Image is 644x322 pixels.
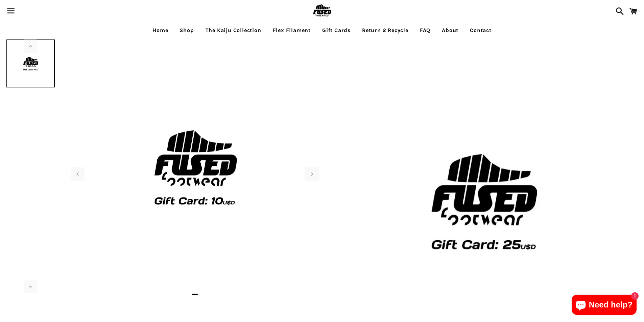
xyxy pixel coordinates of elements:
[465,22,497,39] a: Contact
[317,22,356,39] a: Gift Cards
[268,22,316,39] a: Flex Filament
[570,295,639,317] inbox-online-store-chat: Shopify online store chat
[192,294,198,295] span: Go to slide 1
[305,167,319,181] div: Next slide
[6,39,54,87] img: [3D printed Shoes] - lightweight custom 3dprinted shoes sneakers sandals fused footwear
[71,167,85,181] div: Previous slide
[357,22,413,39] a: Return 2 Recycle
[174,22,199,39] a: Shop
[437,22,463,39] a: About
[147,22,173,39] a: Home
[415,22,435,39] a: FAQ
[200,22,266,39] a: The Kaiju Collection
